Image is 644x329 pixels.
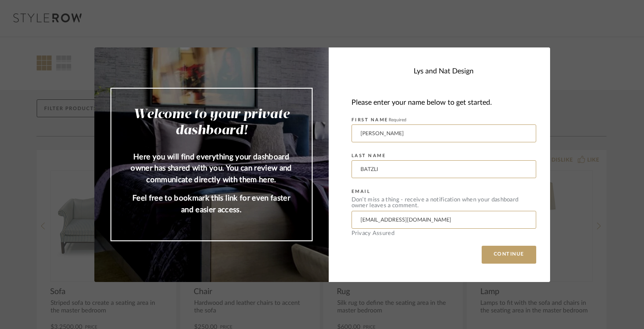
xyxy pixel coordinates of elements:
[352,160,536,178] input: Enter Last Name
[389,118,407,122] span: Required
[352,153,386,158] label: LAST NAME
[352,231,536,236] div: Privacy Assured
[414,66,474,77] div: Lys and Nat Design
[352,97,536,109] div: Please enter your name below to get started.
[352,124,536,142] input: Enter First Name
[129,151,294,186] p: Here you will find everything your dashboard owner has shared with you. You can review and commun...
[482,246,536,264] button: CONTINUE
[129,192,294,215] p: Feel free to bookmark this link for even faster and easier access.
[352,211,536,229] input: Enter Email
[352,117,407,123] label: FIRST NAME
[352,189,371,194] label: EMAIL
[129,107,294,139] h2: Welcome to your private dashboard!
[352,197,536,209] div: Don’t miss a thing - receive a notification when your dashboard owner leaves a comment.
